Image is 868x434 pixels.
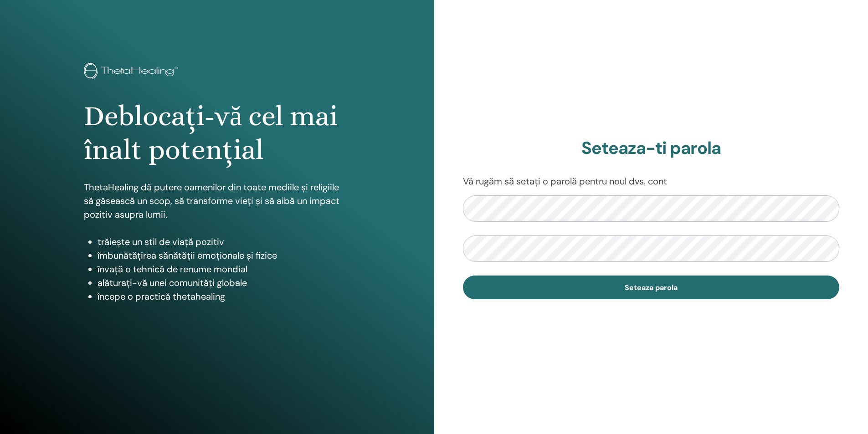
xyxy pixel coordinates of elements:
[463,174,840,188] p: Vă rugăm să setați o parolă pentru noul dvs. cont
[98,262,350,276] li: învață o tehnică de renume mondial
[98,249,350,262] li: îmbunătățirea sănătății emoționale și fizice
[84,99,350,167] h1: Deblocați-vă cel mai înalt potențial
[98,276,350,290] li: alăturați-vă unei comunități globale
[84,180,350,221] p: ThetaHealing dă putere oamenilor din toate mediile și religiile să găsească un scop, să transform...
[98,235,350,249] li: trăiește un stil de viață pozitiv
[463,138,840,159] h2: Seteaza-ti parola
[625,283,678,292] span: Seteaza parola
[98,290,350,303] li: începe o practică thetahealing
[463,276,840,299] button: Seteaza parola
